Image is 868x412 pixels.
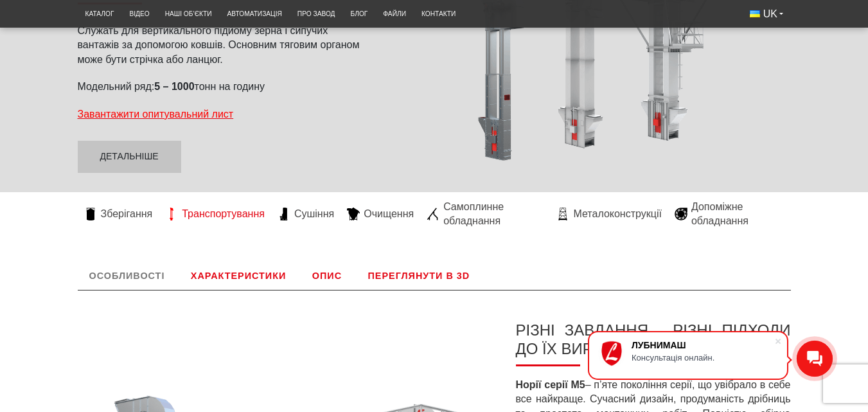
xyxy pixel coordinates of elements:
p: Модельний ряд: тонн на годину [78,80,364,94]
a: Допоміжне обладнання [668,200,791,229]
strong: Норії серії М5 [516,379,585,390]
a: Завантажити опитувальний лист [78,109,234,120]
div: Консультація онлайн. [632,353,774,363]
a: Переглянути в 3D [357,262,482,290]
a: Транспортування [159,207,271,221]
a: Сушіння [271,207,341,221]
a: Файли [375,3,414,24]
span: Очищення [364,207,414,221]
button: UK [742,3,791,25]
span: Металоконструкції [573,207,661,221]
span: Зберігання [101,207,153,221]
span: Транспортування [182,207,265,221]
a: Зберігання [78,207,159,221]
span: UK [763,7,777,21]
a: Самоплинне обладнання [420,200,550,229]
a: Контакти [414,3,463,24]
a: Блог [343,3,376,24]
a: Автоматизація [220,3,290,24]
span: Допоміжне обладнання [691,200,784,229]
p: Служать для вертикального підйому зерна і сипучих вантажів за допомогою ковшів. Основним тяговим ... [78,24,364,67]
a: Особливості [78,262,177,290]
a: Про завод [290,3,343,24]
a: Опис [301,262,353,290]
a: Очищення [341,207,420,221]
a: Відео [121,3,157,24]
span: Самоплинне обладнання [443,200,544,229]
a: Каталог [78,3,122,24]
h3: РІЗНІ ЗАВДАННЯ - РІЗНІ ПІДХОДИ ДО ЇХ ВИРІШЕННЯ [516,321,791,366]
a: Характеристики [179,262,297,290]
span: Сушіння [294,207,334,221]
strong: 5 – 1000 [154,81,194,92]
a: Детальніше [78,141,181,173]
img: Українська [750,10,760,17]
div: ЛУБНИМАШ [632,340,774,350]
a: Металоконструкції [550,207,668,221]
a: Наші об’єкти [157,3,220,24]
